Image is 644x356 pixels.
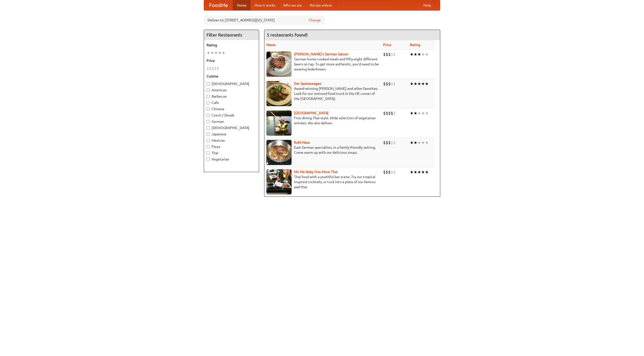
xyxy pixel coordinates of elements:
img: kohlhaus.jpg [266,140,292,165]
li: ★ [218,50,222,56]
li: ★ [417,81,421,87]
h4: Filter Restaurants [204,30,259,40]
a: FoodMe [204,0,233,10]
ng-pluralize: 5 restaurants found! [267,32,308,37]
li: $ [391,169,393,175]
label: Chinese [207,106,256,111]
label: Mexican [207,138,256,143]
input: [DEMOGRAPHIC_DATA] [207,82,210,86]
label: Thai [207,150,256,155]
li: ★ [417,140,421,145]
li: $ [383,52,386,57]
li: ★ [421,140,425,145]
label: American [207,88,256,93]
li: $ [386,110,388,116]
li: ★ [414,52,417,57]
li: $ [393,169,396,175]
li: ★ [421,110,425,116]
li: $ [391,52,393,57]
p: Fine dining Thai-style. Wide selection of vegetarian entrées. We also deliver. [266,115,379,126]
label: Pizza [207,144,256,149]
label: [DEMOGRAPHIC_DATA] [207,125,256,130]
li: $ [388,169,391,175]
input: Chinese [207,107,210,111]
a: Home [233,0,251,10]
img: satay.jpg [266,110,292,136]
input: [DEMOGRAPHIC_DATA] [207,126,210,130]
li: $ [383,169,386,175]
li: ★ [210,50,214,56]
a: Name [266,43,276,47]
li: $ [207,66,209,71]
input: Pizza [207,145,210,148]
label: Cafe [207,100,256,105]
label: German [207,119,256,124]
li: $ [393,81,396,87]
li: ★ [417,52,421,57]
input: Barbecue [207,95,210,98]
li: $ [386,52,388,57]
li: ★ [214,50,218,56]
label: Japanese [207,132,256,137]
li: ★ [410,169,414,175]
input: Japanese [207,133,210,136]
a: Price [383,43,391,47]
li: $ [383,81,386,87]
li: ★ [421,81,425,87]
input: Vegetarian [207,158,210,161]
b: [PERSON_NAME]'s German Saloon [294,52,348,56]
li: $ [383,140,386,145]
li: ★ [414,140,417,145]
label: Czech / Slovak [207,113,256,118]
h5: Cuisine [207,74,256,79]
li: ★ [414,81,417,87]
a: Kohl Haus [294,140,310,144]
li: $ [391,140,393,145]
li: ★ [410,110,414,116]
h5: Rating [207,43,256,48]
li: $ [386,140,388,145]
li: $ [393,140,396,145]
li: ★ [414,110,417,116]
a: [GEOGRAPHIC_DATA] [294,111,329,115]
li: ★ [425,81,429,87]
input: Cafe [207,101,210,104]
label: Barbecue [207,94,256,99]
li: $ [388,52,391,57]
a: Change [309,18,321,23]
li: $ [386,169,388,175]
a: Who we are [279,0,306,10]
li: $ [391,110,393,116]
li: $ [212,66,214,71]
label: Vegetarian [207,157,256,162]
li: ★ [414,169,417,175]
img: speisewagen.jpg [266,81,292,106]
li: $ [388,110,391,116]
li: $ [393,110,396,116]
li: ★ [417,110,421,116]
a: Der Speisewagen [294,82,321,86]
li: ★ [425,140,429,145]
a: How it works [251,0,279,10]
li: $ [214,66,217,71]
li: ★ [410,140,414,145]
li: ★ [222,50,225,56]
li: $ [209,66,212,71]
li: $ [383,110,386,116]
li: ★ [421,52,425,57]
li: $ [386,81,388,87]
li: ★ [421,169,425,175]
a: Hit Me Baby One More Thai [294,170,338,174]
a: Help [419,0,435,10]
img: esthers.jpg [266,52,292,77]
input: Czech / Slovak [207,114,210,117]
input: Thai [207,151,210,155]
li: ★ [410,52,414,57]
li: $ [388,81,391,87]
li: $ [388,140,391,145]
p: East German specialties, in a family-friendly setting. Come warm up with our delicious soups. [266,145,379,155]
div: Deliver to: [STREET_ADDRESS][US_STATE] [204,16,325,25]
